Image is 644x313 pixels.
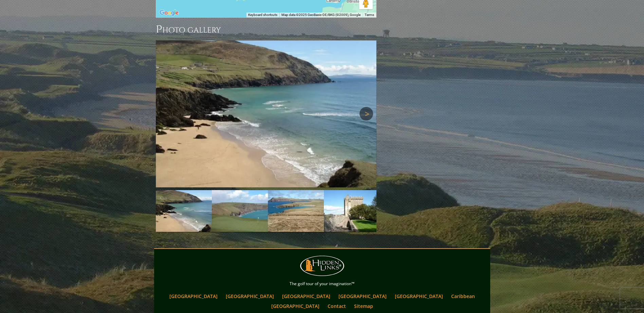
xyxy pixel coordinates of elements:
a: [GEOGRAPHIC_DATA] [268,301,323,311]
a: [GEOGRAPHIC_DATA] [391,291,446,301]
p: The golf tour of your imagination™ [156,280,489,288]
a: Contact [324,301,349,311]
h3: Photo Gallery [156,23,376,36]
a: Next [360,107,373,121]
span: Map data ©2025 GeoBasis-DE/BKG (©2009), Google [281,13,361,17]
a: Caribbean [448,291,478,301]
a: [GEOGRAPHIC_DATA] [166,291,221,301]
a: Sitemap [351,301,376,311]
a: [GEOGRAPHIC_DATA] [222,291,277,301]
a: Terms (opens in new tab) [365,13,374,17]
a: [GEOGRAPHIC_DATA] [279,291,334,301]
a: [GEOGRAPHIC_DATA] [335,291,390,301]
